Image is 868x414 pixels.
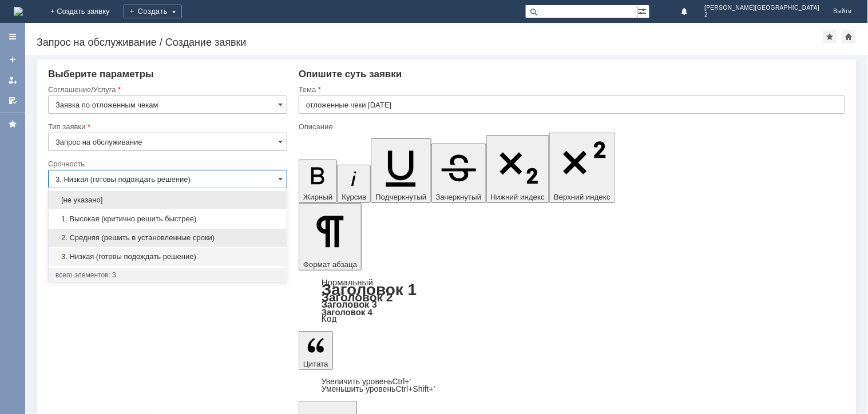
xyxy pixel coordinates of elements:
[303,193,333,201] span: Жирный
[554,193,611,201] span: Верхний индекс
[299,278,845,323] div: Формат абзаца
[37,37,823,48] div: Запрос на обслуживание / Создание заявки
[3,71,22,89] a: Мои заявки
[322,290,393,304] a: Заголовок 2
[638,5,649,16] span: Расширенный поиск
[56,252,280,261] span: 3. Низкая (готовы подождать решение)
[322,281,417,298] a: Заголовок 1
[5,5,167,14] div: прошу удалить отложенные чеки [DATE]
[337,165,371,203] button: Курсив
[375,193,426,201] span: Подчеркнутый
[549,133,615,203] button: Верхний индекс
[342,193,366,201] span: Курсив
[491,193,545,201] span: Нижний индекс
[371,138,431,203] button: Подчеркнутый
[299,123,843,130] div: Описание
[431,144,486,203] button: Зачеркнутый
[56,214,280,224] span: 1. Высокая (критично решить быстрее)
[14,7,23,16] a: Перейти на домашнюю страницу
[322,277,373,287] a: Нормальный
[322,314,337,324] a: Код
[322,384,435,393] a: Decrease
[436,193,482,201] span: Зачеркнутый
[56,196,280,205] span: [не указано]
[303,260,357,269] span: Формат абзаца
[14,7,23,16] img: logo
[124,5,182,18] div: Создать
[56,270,280,280] div: всего элементов: 3
[299,203,362,270] button: Формат абзаца
[48,160,285,168] div: Срочность
[299,331,333,370] button: Цитата
[303,360,328,368] span: Цитата
[322,377,411,386] a: Increase
[393,377,411,386] span: Ctrl+'
[322,299,377,309] a: Заголовок 3
[3,50,22,69] a: Создать заявку
[705,11,820,18] span: 2
[322,307,372,317] a: Заголовок 4
[3,91,22,110] a: Мои согласования
[486,135,550,203] button: Нижний индекс
[396,384,435,393] span: Ctrl+Shift+'
[56,233,280,242] span: 2. Средняя (решить в установленные сроки)
[299,69,402,79] span: Опишите суть заявки
[48,86,285,93] div: Соглашение/Услуга
[48,69,154,79] span: Выберите параметры
[842,30,856,43] div: Сделать домашней страницей
[823,30,837,43] div: Добавить в избранное
[705,5,820,11] span: [PERSON_NAME][GEOGRAPHIC_DATA]
[48,123,285,130] div: Тип заявки
[299,378,845,393] div: Цитата
[299,86,843,93] div: Тема
[299,160,338,203] button: Жирный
